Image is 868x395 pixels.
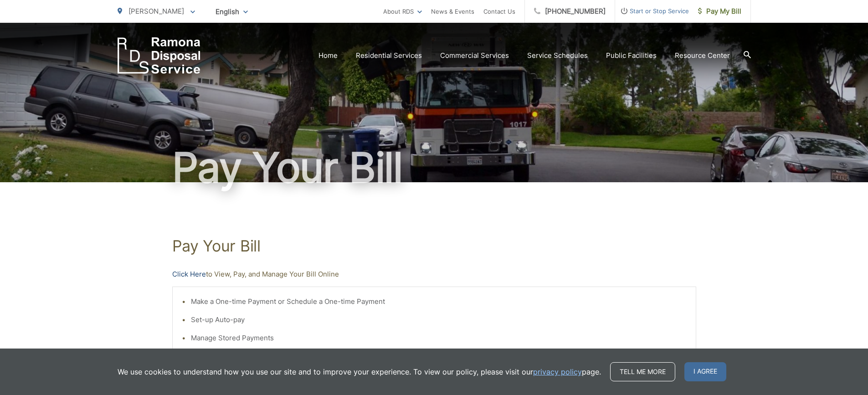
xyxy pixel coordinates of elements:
[209,4,255,20] span: English
[440,50,509,61] a: Commercial Services
[483,6,515,17] a: Contact Us
[118,37,200,74] a: EDCD logo. Return to the homepage.
[172,237,696,255] h1: Pay Your Bill
[684,362,726,381] span: I agree
[318,50,338,61] a: Home
[610,362,675,381] a: Tell me more
[527,50,588,61] a: Service Schedules
[128,7,184,15] span: [PERSON_NAME]
[191,333,687,344] li: Manage Stored Payments
[383,6,422,17] a: About RDS
[172,269,696,280] p: to View, Pay, and Manage Your Bill Online
[118,145,751,190] h1: Pay Your Bill
[118,366,601,377] p: We use cookies to understand how you use our site and to improve your experience. To view our pol...
[606,50,657,61] a: Public Facilities
[431,6,474,17] a: News & Events
[191,296,687,307] li: Make a One-time Payment or Schedule a One-time Payment
[172,269,206,280] a: Click Here
[191,314,687,325] li: Set-up Auto-pay
[533,366,582,377] a: privacy policy
[675,50,730,61] a: Resource Center
[698,6,741,17] span: Pay My Bill
[356,50,422,61] a: Residential Services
